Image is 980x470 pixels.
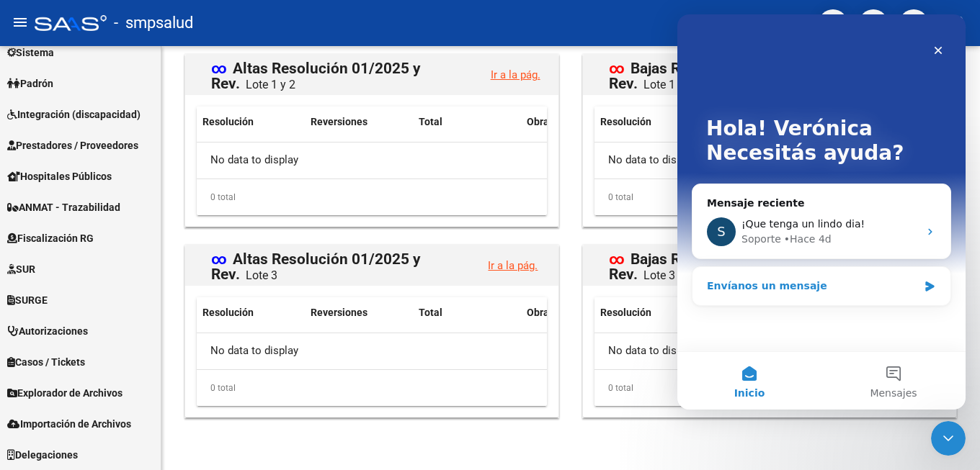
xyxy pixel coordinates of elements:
[211,60,227,77] span: ∞
[7,45,54,60] span: Sistema
[594,333,945,369] div: No data to display
[521,107,629,137] datatable-header-cell: Obra Social Origen
[594,297,703,328] datatable-header-cell: Resolución
[197,333,547,369] div: No data to display
[491,68,540,81] a: Ir a la pág.
[479,61,544,88] button: Ir a la pág.
[7,385,122,401] span: Explorador de Archivos
[311,307,367,318] span: Reversiones
[643,268,675,282] span: Lote 3
[305,107,413,137] datatable-header-cell: Reversiones
[643,78,693,91] span: Lote 1 y 2
[594,370,945,406] div: 0 total
[419,307,442,318] span: Total
[7,323,88,339] span: Autorizaciones
[7,76,53,91] span: Padrón
[413,107,521,137] datatable-header-cell: Total
[488,259,538,272] a: Ir a la pág.
[677,14,966,410] iframe: Intercom live chat
[527,116,613,127] span: Obra Social Origen
[7,107,141,122] span: Integración (discapacidad)
[521,297,629,328] datatable-header-cell: Obra Social Origen
[211,50,468,91] mat-card-title: Altas Resolución 01/2025 y Rev.
[197,297,305,328] datatable-header-cell: Resolución
[305,297,413,328] datatable-header-cell: Reversiones
[594,179,945,215] div: 0 total
[594,143,945,178] div: No data to display
[202,307,254,318] span: Resolución
[311,116,367,127] span: Reversiones
[7,261,35,277] span: SUR
[197,179,547,215] div: 0 total
[7,137,138,153] span: Prestadores / Proveedores
[527,307,613,318] span: Obra Social Origen
[609,60,625,77] span: ∞
[7,292,48,308] span: SURGE
[609,240,863,282] mat-card-title: Bajas Resolución 01/2025 y Rev.
[7,416,131,432] span: Importación de Archivos
[197,143,547,178] div: No data to display
[211,250,227,268] span: ∞
[202,116,254,127] span: Resolución
[197,370,547,406] div: 0 total
[246,78,295,91] span: Lote 1 y 2
[609,250,625,268] span: ∞
[7,168,112,184] span: Hospitales Públicos
[7,354,85,370] span: Casos / Tickets
[197,107,305,137] datatable-header-cell: Resolución
[419,116,442,127] span: Total
[931,421,966,456] iframe: Intercom live chat
[246,268,277,282] span: Lote 3
[7,199,120,215] span: ANMAT - Trazabilidad
[7,447,78,463] span: Delegaciones
[114,7,193,39] span: - smpsalud
[600,307,651,318] span: Resolución
[594,107,703,137] datatable-header-cell: Resolución
[600,116,651,127] span: Resolución
[476,252,544,279] button: Ir a la pág.
[413,297,521,328] datatable-header-cell: Total
[12,14,29,31] mat-icon: menu
[609,50,865,91] mat-card-title: Bajas Resolución 01/2025 y Rev.
[211,240,465,282] mat-card-title: Altas Resolución 01/2025 y Rev.
[7,230,94,246] span: Fiscalización RG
